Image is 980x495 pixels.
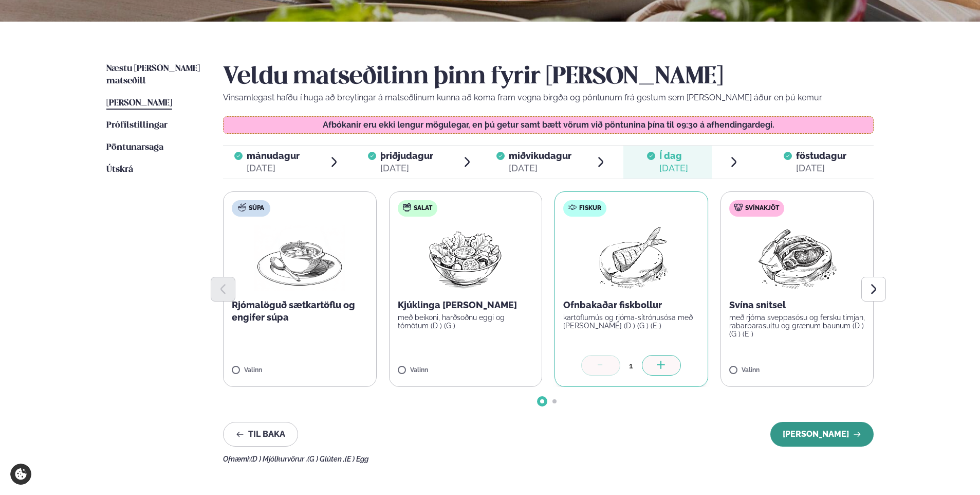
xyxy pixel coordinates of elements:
[106,142,163,154] a: Pöntunarsaga
[211,277,235,302] button: Previous slide
[509,150,571,161] span: miðvikudagur
[620,360,642,372] div: 1
[586,225,677,291] img: Fish.png
[751,225,842,291] img: Pork-Meat.png
[552,399,557,403] span: Go to slide 2
[106,164,133,176] a: Útskrá
[398,299,534,311] p: Kjúklinga [PERSON_NAME]
[398,313,534,330] p: með beikoni, harðsoðnu eggi og tómötum (D ) (G )
[380,150,433,161] span: þriðjudagur
[540,399,544,403] span: Go to slide 1
[10,464,31,485] a: Cookie settings
[238,203,246,211] img: soup.svg
[420,225,511,291] img: Salad.png
[770,422,874,447] button: [PERSON_NAME]
[796,162,846,174] div: [DATE]
[254,225,345,291] img: Soup.png
[307,455,345,463] span: (G ) Glúten ,
[729,313,865,338] p: með rjóma sveppasósu og fersku timjan, rabarbarasultu og grænum baunum (D ) (G ) (E )
[563,313,699,330] p: kartöflumús og rjóma-sítrónusósa með [PERSON_NAME] (D ) (G ) (E )
[796,150,846,161] span: föstudagur
[414,204,432,213] span: Salat
[659,150,688,162] span: Í dag
[659,162,688,174] div: [DATE]
[106,64,200,85] span: Næstu [PERSON_NAME] matseðill
[250,455,307,463] span: (D ) Mjólkurvörur ,
[563,299,699,311] p: Ofnbakaðar fiskbollur
[223,422,298,447] button: Til baka
[247,162,300,174] div: [DATE]
[579,204,601,213] span: Fiskur
[345,455,368,463] span: (E ) Egg
[509,162,571,174] div: [DATE]
[106,97,172,110] a: [PERSON_NAME]
[234,121,863,129] p: Afbókanir eru ekki lengur mögulegar, en þú getur samt bætt vörum við pöntunina þína til 09:30 á a...
[223,63,874,92] h2: Veldu matseðilinn þinn fyrir [PERSON_NAME]
[106,119,168,132] a: Prófílstillingar
[106,121,168,130] span: Prófílstillingar
[380,162,433,174] div: [DATE]
[223,455,874,463] div: Ofnæmi:
[861,277,886,302] button: Next slide
[247,150,300,161] span: mánudagur
[232,299,368,324] p: Rjómalöguð sætkartöflu og engifer súpa
[106,99,172,108] span: [PERSON_NAME]
[568,203,577,211] img: fish.svg
[223,92,874,104] p: Vinsamlegast hafðu í huga að breytingar á matseðlinum kunna að koma fram vegna birgða og pöntunum...
[106,165,133,174] span: Útskrá
[729,299,865,311] p: Svína snitsel
[106,143,163,152] span: Pöntunarsaga
[734,203,743,211] img: pork.svg
[106,63,202,87] a: Næstu [PERSON_NAME] matseðill
[249,204,264,213] span: Súpa
[745,204,779,213] span: Svínakjöt
[403,203,411,211] img: salad.svg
